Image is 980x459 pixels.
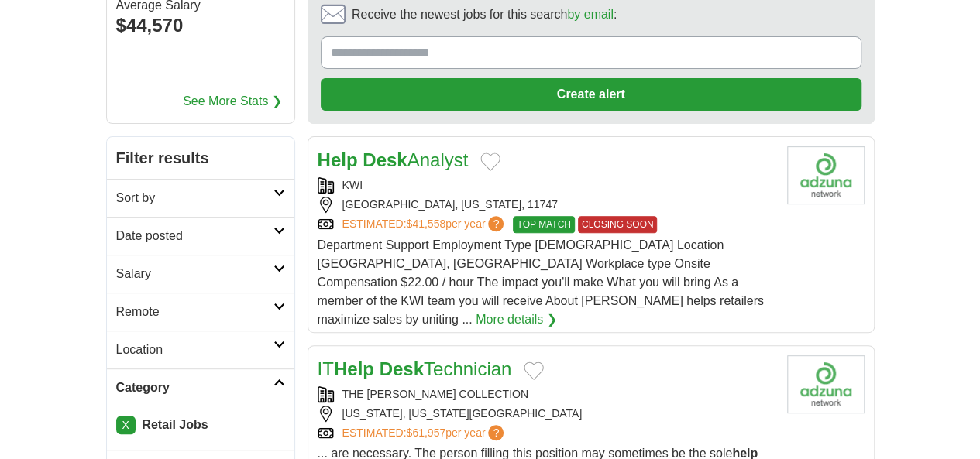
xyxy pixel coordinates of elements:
[787,355,865,413] img: Company logo
[116,416,136,434] a: X
[318,197,775,213] div: [GEOGRAPHIC_DATA], [US_STATE], 11747
[406,426,445,439] span: $61,957
[342,425,507,441] a: ESTIMATED:$61,957per year?
[321,78,861,111] button: Create alert
[183,92,282,111] a: See More Stats ❯
[488,216,504,231] span: ?
[107,255,294,293] a: Salary
[107,368,294,406] a: Category
[513,216,574,233] span: TOP MATCH
[318,177,775,194] div: KWI
[567,8,614,21] a: by email
[116,265,273,283] h2: Salary
[318,238,764,326] span: Department Support Employment Type [DEMOGRAPHIC_DATA] Location [GEOGRAPHIC_DATA], [GEOGRAPHIC_DAT...
[380,358,424,379] strong: Desk
[480,152,500,171] button: Add to favorite jobs
[342,216,507,233] a: ESTIMATED:$41,558per year?
[116,379,273,397] h2: Category
[363,149,407,170] strong: Desk
[116,303,273,321] h2: Remote
[116,341,273,359] h2: Location
[107,217,294,255] a: Date posted
[318,149,358,170] strong: Help
[107,179,294,217] a: Sort by
[787,146,865,204] img: Company logo
[578,216,658,233] span: CLOSING SOON
[142,418,208,431] strong: Retail Jobs
[476,310,557,329] a: More details ❯
[107,331,294,368] a: Location
[318,149,469,170] a: Help DeskAnalyst
[116,12,285,39] div: $44,570
[318,386,775,402] div: THE [PERSON_NAME] COLLECTION
[116,189,273,207] h2: Sort by
[488,425,504,440] span: ?
[107,293,294,331] a: Remote
[107,137,294,179] h2: Filter results
[352,5,617,24] span: Receive the newest jobs for this search :
[334,358,374,379] strong: Help
[116,227,273,245] h2: Date posted
[318,406,775,422] div: [US_STATE], [US_STATE][GEOGRAPHIC_DATA]
[524,361,544,380] button: Add to favorite jobs
[406,218,445,230] span: $41,558
[318,358,512,379] a: ITHelp DeskTechnician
